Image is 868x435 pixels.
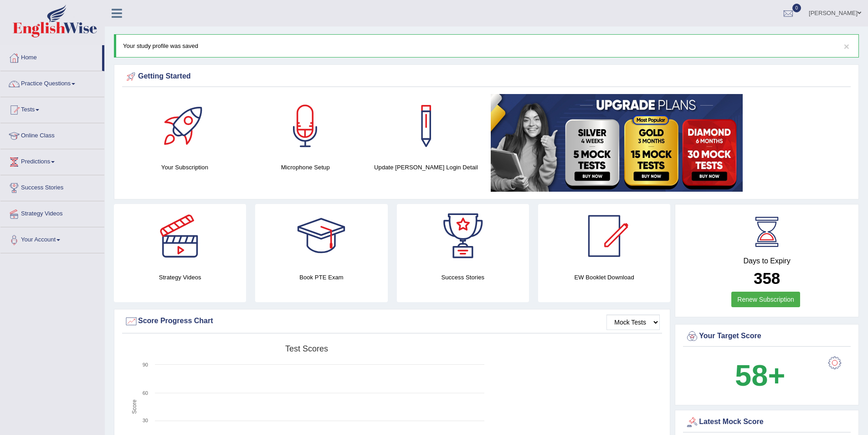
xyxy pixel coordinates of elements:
[124,70,848,84] div: Getting Started
[0,45,102,68] a: Home
[754,269,780,287] b: 358
[129,162,241,172] h4: Your Subscription
[731,292,800,307] a: Renew Subscription
[0,97,104,120] a: Tests
[143,362,148,367] text: 90
[685,415,848,429] div: Latest Mock Score
[0,227,104,250] a: Your Account
[143,418,148,424] text: 30
[685,330,848,343] div: Your Target Score
[397,273,529,282] h4: Success Stories
[844,42,849,51] button: ×
[131,399,138,414] tspan: Score
[491,94,743,192] img: small5.jpg
[285,344,328,353] tspan: Test scores
[0,201,104,224] a: Strategy Videos
[0,123,104,146] a: Online Class
[735,359,785,392] b: 58+
[792,4,801,12] span: 0
[124,314,660,328] div: Score Progress Chart
[370,162,482,172] h4: Update [PERSON_NAME] Login Detail
[685,257,848,265] h4: Days to Expiry
[538,273,670,282] h4: EW Booklet Download
[143,390,148,396] text: 60
[0,149,104,172] a: Predictions
[114,273,246,282] h4: Strategy Videos
[250,162,361,172] h4: Microphone Setup
[0,175,104,198] a: Success Stories
[0,71,104,94] a: Practice Questions
[255,273,387,282] h4: Book PTE Exam
[114,34,859,58] div: Your study profile was saved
